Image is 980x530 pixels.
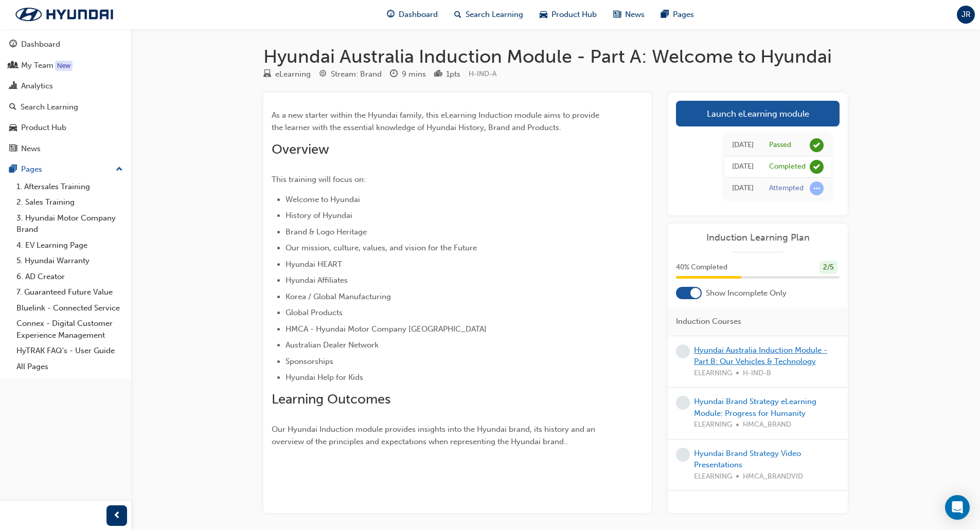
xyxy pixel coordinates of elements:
a: 1. Aftersales Training [12,179,127,195]
span: H-IND-B [743,368,771,379]
span: car-icon [540,8,547,21]
span: learningRecordVerb_ATTEMPT-icon [810,181,824,195]
span: Global Products [286,308,343,317]
span: Sponsorships [286,357,333,366]
a: My Team [4,56,127,75]
span: ELEARNING [694,368,732,379]
span: learningRecordVerb_NONE-icon [676,396,690,410]
span: podium-icon [434,70,442,79]
button: JR [957,6,975,24]
span: search-icon [454,8,461,21]
a: All Pages [12,359,127,375]
span: prev-icon [113,509,121,522]
span: learningRecordVerb_COMPLETE-icon [810,160,824,174]
span: Learning Outcomes [272,391,390,407]
a: 4. EV Learning Page [12,237,127,253]
span: ELEARNING [694,419,732,431]
a: Hyundai Brand Strategy Video Presentations [694,449,801,470]
div: Product Hub [21,122,66,134]
span: Overview [272,141,329,157]
span: Learning resource code [469,69,496,78]
div: Mon Sep 29 2025 16:49:56 GMT+1000 (Australian Eastern Standard Time) [732,139,754,151]
div: Open Intercom Messenger [945,495,970,520]
span: learningRecordVerb_NONE-icon [676,448,690,462]
div: eLearning [275,68,311,80]
a: Bluelink - Connected Service [12,300,127,316]
span: ELEARNING [694,471,732,483]
span: JR [961,9,971,21]
a: Analytics [4,77,127,96]
a: News [4,139,127,158]
button: Pages [4,160,127,179]
a: 6. AD Creator [12,269,127,285]
div: Completed [769,162,806,172]
div: Points [434,68,460,81]
span: learningRecordVerb_PASS-icon [810,138,824,152]
span: Hyundai HEART [286,260,342,269]
span: Australian Dealer Network [286,340,379,350]
div: Tooltip anchor [55,61,73,71]
a: Hyundai Australia Induction Module - Part B: Our Vehicles & Technology [694,345,827,367]
span: Welcome to Hyundai [286,195,360,204]
div: 9 mins [402,68,426,80]
a: Dashboard [4,35,127,54]
span: people-icon [9,61,17,70]
span: Search Learning [466,9,523,21]
a: car-iconProduct Hub [531,4,605,25]
span: Hyundai Affiliates [286,276,348,285]
a: 3. Hyundai Motor Company Brand [12,210,127,237]
div: Mon Sep 29 2025 16:49:56 GMT+1000 (Australian Eastern Standard Time) [732,161,754,173]
img: Trak [5,4,123,25]
div: Duration [390,68,426,81]
a: HyTRAK FAQ's - User Guide [12,343,127,359]
span: HMCA_BRANDVID [743,471,803,483]
span: target-icon [319,70,327,79]
a: Hyundai Brand Strategy eLearning Module: Progress for Humanity [694,397,816,418]
a: Search Learning [4,98,127,117]
span: news-icon [9,144,17,154]
a: Connex - Digital Customer Experience Management [12,316,127,343]
a: Induction Learning Plan [676,232,840,244]
button: DashboardMy TeamAnalyticsSearch LearningProduct HubNews [4,33,127,160]
a: guage-iconDashboard [379,4,446,25]
span: pages-icon [9,165,17,174]
span: 40 % Completed [676,262,727,273]
a: 7. Guaranteed Future Value [12,284,127,300]
a: news-iconNews [605,4,653,25]
span: chart-icon [9,82,17,91]
span: up-icon [116,163,123,176]
div: My Team [21,60,54,71]
a: 5. Hyundai Warranty [12,253,127,269]
div: Wed Apr 09 2025 12:03:14 GMT+1000 (Australian Eastern Standard Time) [732,182,754,194]
span: guage-icon [387,8,395,21]
span: As a new starter within the Hyundai family, this eLearning Induction module aims to provide the l... [272,111,601,132]
div: Attempted [769,184,804,193]
span: HMCA - Hyundai Motor Company [GEOGRAPHIC_DATA] [286,324,487,334]
div: 2 / 5 [819,261,838,275]
span: Pages [673,9,694,21]
span: Our mission, culture, values, and vision for the Future [286,243,477,252]
div: Stream [319,68,382,81]
span: Hyundai Help for Kids [286,373,363,382]
span: clock-icon [390,70,398,79]
a: search-iconSearch Learning [446,4,531,25]
div: 1 pts [446,68,460,80]
span: Show Incomplete Only [706,287,787,299]
span: learningResourceType_ELEARNING-icon [263,70,271,79]
span: HMCA_BRAND [743,419,791,431]
span: guage-icon [9,40,17,49]
span: News [625,9,645,21]
div: Type [263,68,311,81]
div: Search Learning [21,101,78,113]
div: Pages [21,163,42,175]
span: news-icon [613,8,621,21]
span: Brand & Logo Heritage [286,227,367,236]
span: This training will focus on: [272,175,366,184]
a: Launch eLearning module [676,101,840,126]
span: History of Hyundai [286,211,352,220]
span: Induction Courses [676,316,741,327]
div: News [21,143,41,155]
span: learningRecordVerb_NONE-icon [676,344,690,358]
